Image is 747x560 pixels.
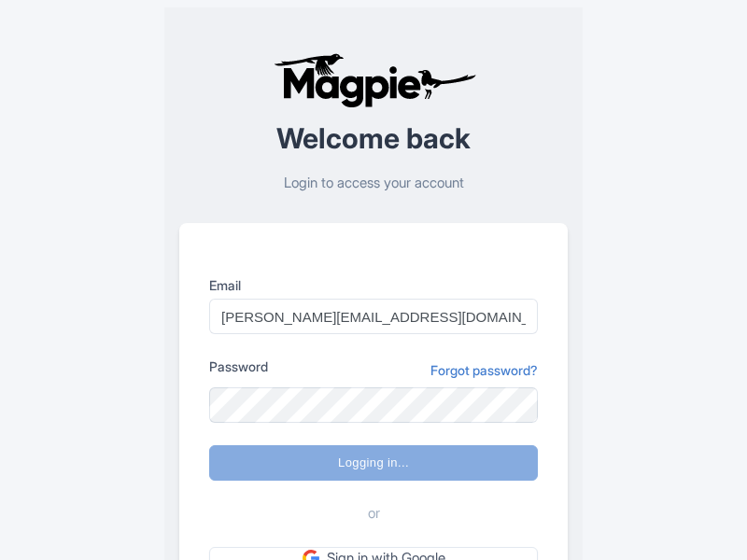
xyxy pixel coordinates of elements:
img: logo-ab69f6fb50320c5b225c76a69d11143b.png [269,52,479,108]
label: Password [209,357,268,376]
label: Email [209,275,538,295]
span: or [368,503,380,525]
h2: Welcome back [179,123,568,154]
input: Logging in... [209,445,538,481]
a: Forgot password? [430,360,538,380]
input: you@example.com [209,299,538,334]
p: Login to access your account [179,173,568,194]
